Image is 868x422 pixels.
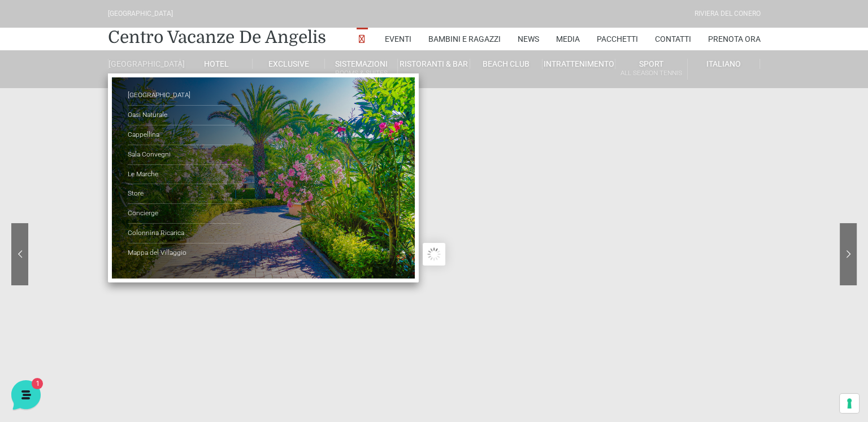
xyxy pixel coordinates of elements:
a: [DEMOGRAPHIC_DATA] tutto [101,90,208,99]
button: Le tue preferenze relative al consenso per le tecnologie di tracciamento [840,394,859,413]
span: Inizia una conversazione [73,149,167,158]
span: Le tue conversazioni [18,90,96,99]
button: 1Messaggi [79,318,148,344]
iframe: Customerly Messenger Launcher [9,378,43,412]
a: [GEOGRAPHIC_DATA] [108,59,180,69]
a: Hotel [180,59,253,69]
h2: Ciao da De Angelis Resort 👋 [9,9,190,45]
button: Home [9,318,79,344]
span: 1 [113,317,121,325]
small: Rooms & Suites [325,68,397,79]
a: [GEOGRAPHIC_DATA] [128,86,241,106]
a: Beach Club [470,59,542,69]
a: Centro Vacanze De Angelis [108,26,326,49]
div: [GEOGRAPHIC_DATA] [108,8,173,19]
a: SportAll Season Tennis [615,59,688,80]
a: Colonnina Ricarica [128,224,241,243]
div: Riviera Del Conero [695,8,761,19]
a: Prenota Ora [708,28,761,50]
input: Cerca un articolo... [25,212,185,223]
a: Ristoranti & Bar [398,59,470,69]
a: Eventi [385,28,411,50]
a: Exclusive [253,59,325,69]
p: Ciao! Benvenuto al [GEOGRAPHIC_DATA]! Come posso aiutarti! [47,122,179,133]
button: Aiuto [147,318,217,344]
a: Sala Convegni [128,145,241,165]
img: light [18,110,41,132]
p: La nostra missione è rendere la tua esperienza straordinaria! [9,50,190,72]
a: SistemazioniRooms & Suites [325,59,397,80]
a: Pacchetti [597,28,638,50]
a: Bambini e Ragazzi [428,28,501,50]
small: All Season Tennis [615,68,687,79]
span: [PERSON_NAME] [47,108,179,120]
span: Trova una risposta [18,188,88,197]
a: [PERSON_NAME]Ciao! Benvenuto al [GEOGRAPHIC_DATA]! Come posso aiutarti![DATE]1 [14,104,212,138]
a: Contatti [655,28,691,50]
button: Inizia una conversazione [18,142,208,165]
a: Oasi Naturale [128,106,241,125]
p: Aiuto [174,334,190,344]
a: Mappa del Villaggio [128,243,241,263]
span: Italiano [706,59,741,68]
a: News [518,28,539,50]
a: Store [128,184,241,204]
a: Apri Centro Assistenza [120,188,208,197]
a: Concierge [128,204,241,224]
p: Home [34,334,53,344]
p: [DATE] [186,108,208,119]
a: Cappellina [128,125,241,145]
a: Intrattenimento [542,59,615,69]
p: Messaggi [98,334,128,344]
a: Le Marche [128,165,241,185]
span: 1 [197,122,208,133]
a: Media [556,28,580,50]
a: Italiano [688,59,760,69]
